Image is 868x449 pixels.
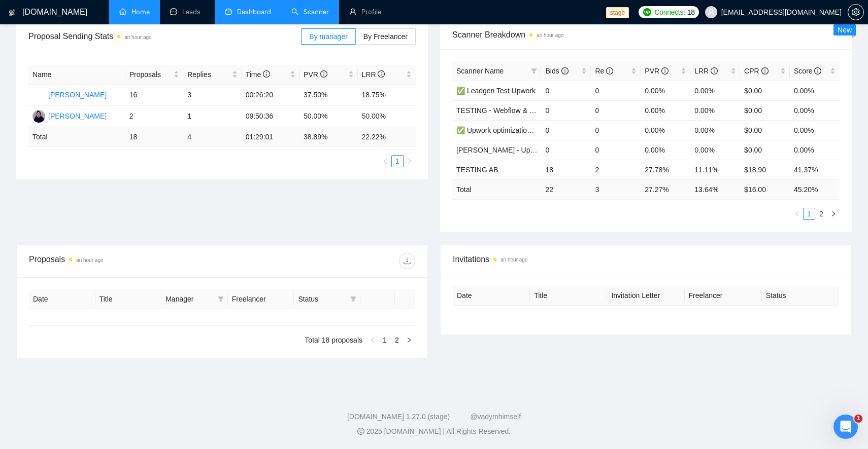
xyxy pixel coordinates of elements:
[48,110,107,122] div: [PERSON_NAME]
[95,289,162,309] th: Title
[399,253,415,269] button: download
[28,30,301,43] span: Proposal Sending Stats
[827,208,840,220] button: right
[740,120,790,140] td: $0.00
[531,68,537,74] span: filter
[305,334,362,346] li: Total 18 proposals
[740,179,790,199] td: $ 16.00
[530,286,607,306] th: Title
[545,67,568,75] span: Bids
[790,160,840,179] td: 41.37%
[161,289,228,309] th: Manager
[370,337,376,343] span: left
[125,106,183,127] td: 2
[591,100,641,120] td: 0
[242,106,299,127] td: 09:50:36
[591,120,641,140] td: 0
[740,100,790,120] td: $0.00
[216,291,226,307] span: filter
[379,155,391,167] li: Previous Page
[366,334,379,346] button: left
[48,89,107,100] div: [PERSON_NAME]
[641,140,690,160] td: 0.00%
[246,70,270,79] span: Time
[452,28,840,41] span: Scanner Breakdown
[827,208,840,220] li: Next Page
[456,146,567,154] span: [PERSON_NAME] - Upwork Bidder
[661,67,669,74] span: info-circle
[794,211,800,217] span: left
[830,211,837,217] span: right
[529,63,539,79] span: filter
[76,257,103,263] time: an hour ago
[391,155,404,167] li: 1
[607,286,684,306] th: Invitation Letter
[690,160,740,179] td: 11.11%
[291,8,329,16] a: searchScanner
[591,179,641,199] td: 3
[606,7,629,18] span: stage
[183,85,241,106] td: 3
[645,67,669,75] span: PVR
[595,67,613,75] span: Re
[456,166,498,174] span: TESTING AB
[456,87,536,95] span: ✅ Leadgen Test Upwork
[848,4,864,20] button: setting
[28,127,125,147] td: Total
[541,179,591,199] td: 22
[170,8,205,16] a: messageLeads
[357,428,364,435] span: copyright
[358,127,416,147] td: 22.22 %
[298,293,346,305] span: Status
[833,415,858,439] iframe: Intercom live chat
[32,89,45,101] img: NN
[348,291,358,307] span: filter
[379,334,391,346] li: 1
[263,70,270,78] span: info-circle
[119,8,150,16] a: homeHome
[690,120,740,140] td: 0.00%
[392,156,403,167] a: 1
[790,120,840,140] td: 0.00%
[363,32,408,41] span: By Freelancer
[606,67,613,74] span: info-circle
[129,69,172,80] span: Proposals
[218,296,224,302] span: filter
[183,127,241,147] td: 4
[694,67,718,75] span: LRR
[791,208,803,220] button: left
[687,7,695,18] span: 18
[541,160,591,179] td: 18
[350,296,356,302] span: filter
[183,106,241,127] td: 1
[228,289,294,309] th: Freelancer
[382,158,388,164] span: left
[8,426,860,437] div: 2025 [DOMAIN_NAME] | All Rights Reserved.
[237,8,271,16] span: Dashboard
[790,179,840,199] td: 45.20 %
[643,8,651,16] img: upwork-logo.png
[124,34,151,40] time: an hour ago
[591,160,641,179] td: 2
[28,65,125,85] th: Name
[685,286,762,306] th: Freelancer
[740,140,790,160] td: $0.00
[740,160,790,179] td: $18.90
[32,111,107,120] a: NN[PERSON_NAME]
[591,140,641,160] td: 0
[641,81,690,100] td: 0.00%
[404,155,416,167] button: right
[320,70,327,78] span: info-circle
[470,413,521,421] a: @vadymhimself
[453,286,530,306] th: Date
[848,8,864,16] a: setting
[32,110,45,123] img: NN
[816,208,827,219] a: 2
[641,179,690,199] td: 27.27 %
[500,257,527,263] time: an hour ago
[403,334,415,346] li: Next Page
[761,67,769,74] span: info-circle
[641,160,690,179] td: 27.78%
[794,67,821,75] span: Score
[838,26,852,34] span: New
